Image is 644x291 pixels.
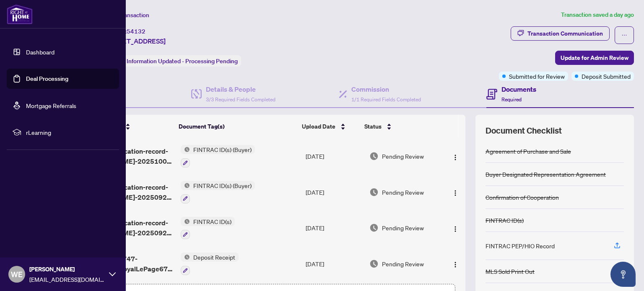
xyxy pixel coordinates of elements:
button: Status IconFINTRAC ID(s) [181,217,235,239]
div: MLS Sold Print Out [486,267,535,276]
span: 54132 [127,28,145,35]
span: FINTRAC ID(s) (Buyer) [190,181,255,190]
span: 1758910100747-ReceiptfromRoyalLePage676MeadowLane.pdf [80,254,174,274]
button: Status IconFINTRAC ID(s) (Buyer) [181,145,255,167]
a: Mortgage Referrals [26,102,76,109]
div: FINTRAC PEP/HIO Record [486,241,555,250]
th: Upload Date [299,115,361,138]
button: Status IconFINTRAC ID(s) (Buyer) [181,181,255,203]
th: Status [361,115,437,138]
img: Status Icon [181,145,190,154]
span: ellipsis [621,32,627,38]
span: 1/1 Required Fields Completed [351,96,421,103]
img: Document Status [369,152,379,161]
span: Submitted for Review [509,72,565,81]
button: Update for Admin Review [555,51,634,65]
span: [PERSON_NAME] [29,265,105,274]
div: Agreement of Purchase and Sale [486,147,571,156]
span: View Transaction [104,11,149,19]
span: fintrac-identification-record-[PERSON_NAME]-20250929-132500.pdf [80,218,174,238]
article: Transaction saved a day ago [561,10,634,20]
span: Document Checklist [486,125,562,136]
div: Buyer Designated Representation Agreement [486,170,606,179]
span: 3/3 Required Fields Completed [206,96,275,103]
div: FINTRAC ID(s) [486,216,524,225]
img: Status Icon [181,217,190,226]
button: Status IconDeposit Receipt [181,252,239,275]
span: Information Updated - Processing Pending [127,57,238,65]
a: Dashboard [26,48,55,56]
span: rLearning [26,128,113,137]
img: logo [7,4,33,24]
h4: Documents [501,84,536,94]
div: Status: [104,55,241,67]
img: Status Icon [181,181,190,190]
span: Pending Review [382,152,424,161]
span: fintrac-identification-record-[PERSON_NAME]-20250929-133354.pdf [80,182,174,202]
button: Logo [449,149,462,163]
span: Status [364,122,382,131]
h4: Details & People [206,84,275,94]
img: Logo [452,190,459,196]
span: Deposit Submitted [582,72,631,81]
span: Pending Review [382,223,424,232]
img: Logo [452,261,459,268]
td: [DATE] [302,210,366,246]
button: Transaction Communication [511,26,610,41]
span: Update for Admin Review [561,51,628,64]
span: Upload Date [302,122,335,131]
button: Open asap [610,262,636,287]
span: Pending Review [382,259,424,268]
span: Deposit Receipt [190,252,239,262]
img: Status Icon [181,252,190,262]
span: [EMAIL_ADDRESS][DOMAIN_NAME] [29,275,105,284]
img: Document Status [369,259,379,268]
img: Document Status [369,223,379,232]
img: Logo [452,154,459,161]
span: Pending Review [382,188,424,197]
button: Logo [449,221,462,234]
td: [DATE] [302,138,366,174]
span: Required [501,96,522,103]
th: Document Tag(s) [175,115,299,138]
span: fintrac-identification-record-[PERSON_NAME]-20251002-102905.pdf [80,146,174,166]
span: WE [11,268,23,280]
td: [DATE] [302,174,366,210]
button: Logo [449,185,462,199]
h4: Commission [351,84,421,94]
span: FINTRAC ID(s) [190,217,235,226]
button: Logo [449,257,462,270]
div: Confirmation of Cooperation [486,193,559,202]
img: Document Status [369,188,379,197]
td: [DATE] [302,246,366,282]
div: Transaction Communication [527,27,603,40]
a: Deal Processing [26,75,68,82]
img: Logo [452,226,459,232]
span: [STREET_ADDRESS] [104,36,166,46]
span: FINTRAC ID(s) (Buyer) [190,145,255,154]
th: (14) File Name [77,115,175,138]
